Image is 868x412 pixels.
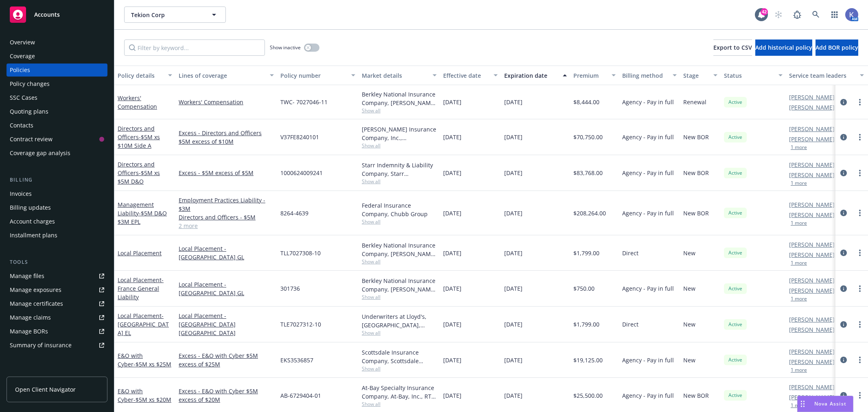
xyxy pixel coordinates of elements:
span: 301736 [280,284,300,293]
span: $70,750.00 [573,133,603,141]
a: Billing updates [7,201,107,214]
div: Lines of coverage [179,71,265,80]
span: - $5M xs $20M [133,396,171,403]
span: Active [727,134,743,141]
a: [PERSON_NAME] [789,125,835,133]
span: [DATE] [443,249,461,257]
a: 2 more [179,221,274,230]
a: Report a Bug [789,7,805,23]
span: [DATE] [504,356,523,364]
span: Manage exposures [7,283,107,296]
span: Agency - Pay in full [622,98,674,106]
span: Add historical policy [755,44,812,51]
span: Direct [622,320,638,329]
button: Policy number [277,66,359,85]
a: Installment plans [7,229,107,242]
span: Show all [362,107,437,114]
a: Invoices [7,187,107,200]
a: Excess - $5M excess of $5M [179,169,274,177]
span: Active [727,249,743,256]
span: Show all [362,329,437,336]
span: Direct [622,249,638,257]
span: - [GEOGRAPHIC_DATA] EL [118,312,169,337]
a: [PERSON_NAME] [789,315,835,324]
a: [PERSON_NAME] [789,347,835,356]
div: Market details [362,71,428,80]
a: circleInformation [839,355,848,365]
a: [PERSON_NAME] [789,135,835,143]
a: Policy changes [7,77,107,90]
button: Status [721,66,786,85]
div: Berkley National Insurance Company, [PERSON_NAME] Corporation [362,90,437,107]
a: Coverage gap analysis [7,147,107,160]
div: Billing updates [10,201,51,214]
div: Federal Insurance Company, Chubb Group [362,201,437,218]
div: Status [724,71,774,80]
a: E&O with Cyber [118,352,171,368]
div: Policy number [280,71,346,80]
a: Local Placement - [GEOGRAPHIC_DATA] GL [179,280,274,297]
a: more [855,132,865,142]
div: Account charges [10,215,55,228]
span: Show all [362,218,437,225]
div: [PERSON_NAME] Insurance Company, Inc., [PERSON_NAME] Group [362,125,437,142]
a: Employment Practices Liability - $3M [179,196,274,213]
span: $750.00 [573,284,595,293]
div: Summary of insurance [10,339,72,352]
div: Coverage [10,50,35,63]
a: [PERSON_NAME] [789,200,835,209]
a: Quoting plans [7,105,107,118]
span: Agency - Pay in full [622,169,674,177]
a: [PERSON_NAME] [789,276,835,285]
span: TWC- 7027046-11 [280,98,328,106]
a: circleInformation [839,284,848,294]
span: New [683,284,695,293]
div: Coverage gap analysis [10,147,70,160]
a: Policies [7,64,107,77]
button: Policy details [114,66,175,85]
span: - $5M xs $25M [133,360,171,368]
a: Overview [7,36,107,49]
a: [PERSON_NAME] [789,171,835,179]
a: more [855,355,865,365]
span: Show all [362,294,437,300]
button: 1 more [791,403,807,408]
a: Contacts [7,119,107,132]
div: Stage [683,71,708,80]
a: [PERSON_NAME] [789,93,835,101]
button: Effective date [440,66,501,85]
span: [DATE] [504,249,523,257]
span: TLE7027312-10 [280,320,321,329]
span: Active [727,285,743,292]
a: Excess - E&O with Cyber $5M excess of $20M [179,387,274,404]
a: [PERSON_NAME] [789,240,835,249]
button: Billing method [619,66,680,85]
span: New BOR [683,169,709,177]
a: Accounts [7,3,107,26]
a: more [855,168,865,178]
button: 1 more [791,221,807,226]
span: - France General Liability [118,276,164,301]
div: Premium [573,71,607,80]
a: Switch app [826,7,843,23]
span: Add BOR policy [816,44,858,51]
span: Agency - Pay in full [622,284,674,293]
span: Export to CSV [713,44,752,51]
span: [DATE] [443,391,461,400]
span: TLL7027308-10 [280,249,321,257]
button: 1 more [791,261,807,265]
div: Manage BORs [10,325,48,338]
div: Overview [10,36,35,49]
img: photo [845,8,858,21]
a: Start snowing [770,7,787,23]
div: Policies [10,64,30,77]
a: Manage claims [7,311,107,324]
a: circleInformation [839,248,848,258]
a: Workers' Compensation [118,94,157,110]
span: Show all [362,258,437,265]
button: 1 more [791,368,807,373]
span: [DATE] [443,209,461,217]
a: more [855,97,865,107]
a: Manage BORs [7,325,107,338]
div: Billing [7,176,107,184]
